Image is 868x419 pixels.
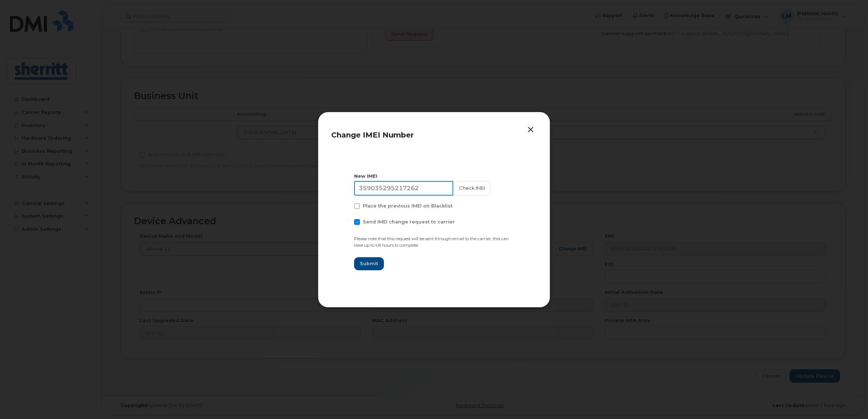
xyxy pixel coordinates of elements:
[345,219,349,223] input: Send IMEI change request to carrier
[354,257,384,270] button: Submit
[331,131,414,139] span: Change IMEI Number
[354,181,453,196] input: Verified by Zero Phishing
[453,181,491,196] button: Check IMEI
[363,203,453,209] span: Place the previous IMEI on Blacklist
[360,260,378,267] span: Submit
[354,236,509,248] small: Please note that this request will be sent through email to the carrier, this can take up to 48 h...
[345,203,349,207] input: Place the previous IMEI on Blacklist
[363,219,455,225] span: Send IMEI change request to carrier
[354,173,514,180] div: New IMEI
